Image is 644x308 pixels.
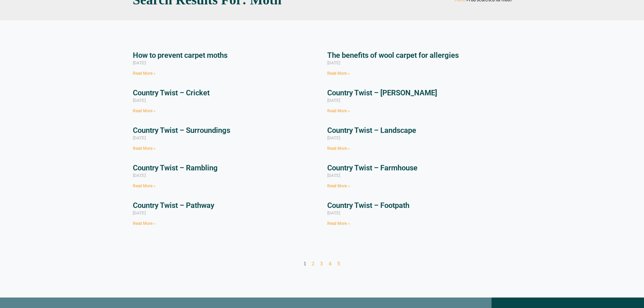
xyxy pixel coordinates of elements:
span: [DATE] [327,135,340,140]
a: Country Twist – Farmhouse [327,164,418,172]
a: Read more about Country Twist – Rambling [133,184,156,188]
a: Read more about Country Twist – Footpath [327,221,350,226]
a: Read more about Country Twist – Bracken [327,109,350,113]
a: Read more about Country Twist – Landscape [327,146,350,151]
nav: Pagination [133,260,511,267]
a: Country Twist – Pathway [133,201,214,210]
a: Country Twist – [PERSON_NAME] [327,89,437,97]
a: Country Twist – Footpath [327,201,409,210]
a: Read more about How to prevent carpet moths [133,71,156,76]
a: Read more about Country Twist – Farmhouse [327,184,350,188]
a: 4 [329,260,332,267]
a: Country Twist – Rambling [133,164,218,172]
span: [DATE] [133,97,146,103]
a: Country Twist – Cricket [133,89,210,97]
a: 2 [312,260,314,267]
span: [DATE] [133,210,146,215]
span: [DATE] [133,172,146,178]
span: 1 [304,260,306,267]
span: [DATE] [327,60,340,65]
a: Read more about Country Twist – Pathway [133,221,156,226]
a: Country Twist – Landscape [327,126,416,135]
span: [DATE] [327,172,340,178]
a: The benefits of wool carpet for allergies [327,51,459,60]
a: Read more about The benefits of wool carpet for allergies [327,71,350,76]
span: [DATE] [133,60,146,65]
span: [DATE] [327,97,340,103]
span: [DATE] [327,210,340,215]
a: 3 [320,260,323,267]
a: Country Twist – Surroundings [133,126,230,135]
span: [DATE] [133,135,146,140]
a: Read more about Country Twist – Surroundings [133,146,156,151]
a: How to prevent carpet moths [133,51,228,60]
a: 5 [337,260,340,267]
a: Read more about Country Twist – Cricket [133,109,156,113]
